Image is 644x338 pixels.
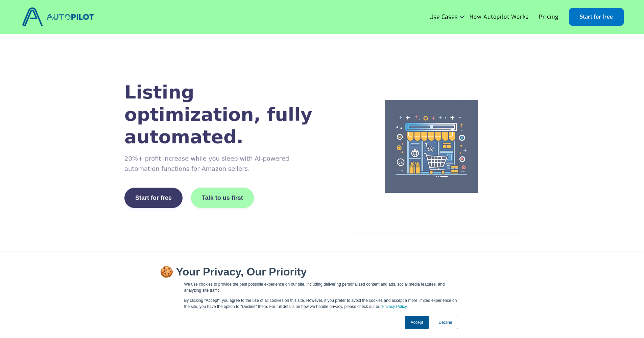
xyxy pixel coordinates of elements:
[382,304,407,309] a: Privacy Policy
[534,10,564,23] a: Pricing
[184,297,460,310] p: By clicking "Accept", you agree to the use of all cookies on this site. However, if you prefer to...
[135,194,172,201] div: Start for free
[429,14,464,20] div: Use Cases
[160,266,484,278] h2: 🍪 Your Privacy, Our Priority
[191,187,254,208] a: Talk to us first
[460,15,464,18] img: Icon Rounded Chevron Dark - BRIX Templates
[124,81,318,148] h1: Listing optimization, fully automated.
[184,281,460,293] p: We use cookies to provide the best possible experience on our site, including delivering personal...
[429,14,458,20] div: Use Cases
[124,153,318,174] p: 20%+ profit increase while you sleep with AI-powered automation functions for Amazon sellers.
[124,188,183,208] a: Start for free
[433,316,458,329] a: Decline
[405,316,429,329] a: Accept
[464,10,534,23] a: How Autopilot Works
[202,194,243,201] div: Talk to us first
[569,8,624,26] a: Start for free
